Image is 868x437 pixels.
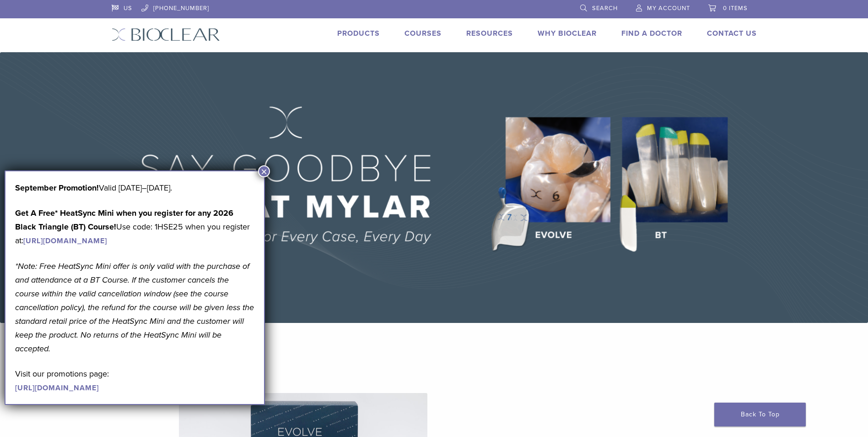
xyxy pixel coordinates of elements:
[15,183,99,193] b: September Promotion!
[707,29,757,38] a: Contact Us
[466,29,513,38] a: Resources
[15,367,254,394] p: Visit our promotions page:
[23,236,107,246] a: [URL][DOMAIN_NAME]
[15,181,254,195] p: Valid [DATE]–[DATE].
[621,29,682,38] a: Find A Doctor
[714,403,806,426] a: Back To Top
[112,28,220,41] img: Bioclear
[15,383,99,393] a: [URL][DOMAIN_NAME]
[538,29,597,38] a: Why Bioclear
[15,208,233,232] strong: Get A Free* HeatSync Mini when you register for any 2026 Black Triangle (BT) Course!
[15,261,254,354] em: *Note: Free HeatSync Mini offer is only valid with the purchase of and attendance at a BT Course....
[258,165,270,177] button: Close
[592,5,618,12] span: Search
[723,5,748,12] span: 0 items
[647,5,690,12] span: My Account
[404,29,442,38] a: Courses
[337,29,380,38] a: Products
[15,206,254,247] p: Use code: 1HSE25 when you register at:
